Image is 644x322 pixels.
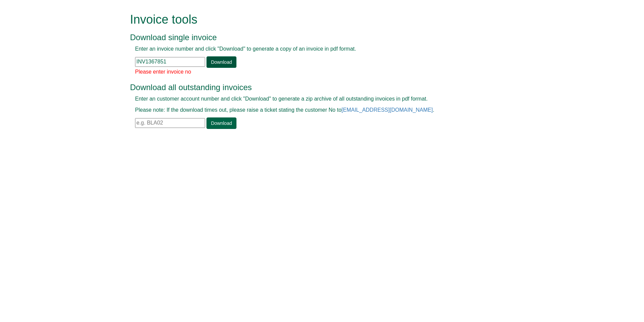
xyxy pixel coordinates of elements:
a: Download [206,56,236,68]
p: Enter an invoice number and click "Download" to generate a copy of an invoice in pdf format. [135,45,494,53]
h1: Invoice tools [130,13,499,26]
p: Please note: If the download times out, please raise a ticket stating the customer No to . [135,106,494,114]
p: Enter an customer account number and click "Download" to generate a zip archive of all outstandin... [135,95,494,103]
h3: Download all outstanding invoices [130,83,499,92]
h3: Download single invoice [130,33,499,42]
input: e.g. BLA02 [135,118,205,128]
a: [EMAIL_ADDRESS][DOMAIN_NAME] [342,107,433,113]
input: e.g. INV1234 [135,57,205,67]
a: Download [206,117,236,129]
span: Please enter invoice no [135,69,191,75]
